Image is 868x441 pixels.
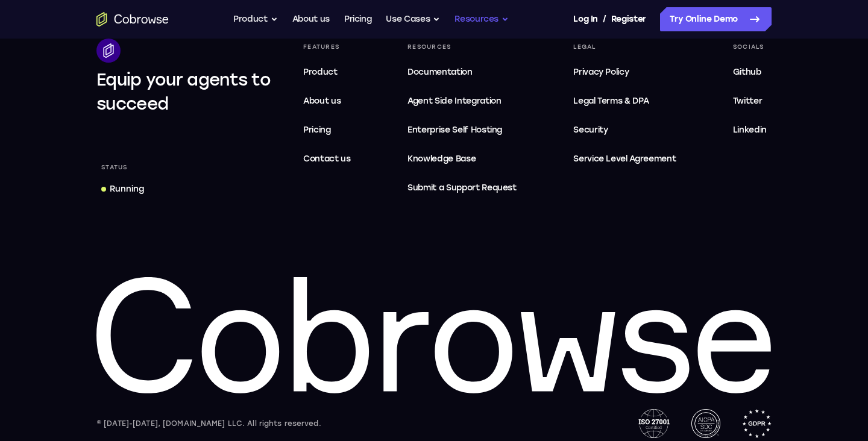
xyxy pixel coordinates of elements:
a: Contact us [298,147,356,171]
span: Submit a Support Request [407,181,517,195]
div: Running [110,183,144,195]
a: Pricing [344,7,372,31]
span: Linkedin [733,125,767,135]
span: Pricing [303,125,331,135]
button: Resources [454,7,509,31]
span: Privacy Policy [573,67,629,77]
span: Contact us [303,154,351,164]
a: Knowledge Base [403,147,521,171]
a: Linkedin [728,118,772,142]
a: Security [568,118,681,142]
span: Service Level Agreement [573,152,676,166]
a: About us [292,7,330,31]
button: Use Cases [386,7,440,31]
span: Knowledge Base [407,154,476,164]
a: Try Online Demo [660,7,772,31]
span: Agent Side Integration [407,94,517,108]
a: Privacy Policy [568,60,681,84]
a: Go to the home page [96,12,169,27]
span: Product [303,67,338,77]
a: Register [611,7,646,31]
a: Github [728,60,772,84]
a: Enterprise Self Hosting [403,118,521,142]
span: Legal Terms & DPA [573,96,649,106]
button: Product [233,7,278,31]
a: Running [96,178,149,200]
a: Legal Terms & DPA [568,89,681,113]
div: Legal [568,39,681,55]
div: © [DATE]-[DATE], [DOMAIN_NAME] LLC. All rights reserved. [96,418,321,430]
a: Product [298,60,356,84]
img: AICPA SOC [691,409,720,438]
div: Socials [728,39,772,55]
a: Pricing [298,118,356,142]
div: Status [96,159,133,176]
span: Github [733,67,761,77]
a: Twitter [728,89,772,113]
img: GDPR [742,409,772,438]
span: Security [573,125,608,135]
a: Log In [573,7,597,31]
span: Equip your agents to succeed [96,69,271,114]
a: Submit a Support Request [403,176,521,200]
span: Enterprise Self Hosting [407,123,517,137]
div: Features [298,39,356,55]
span: About us [303,96,341,106]
a: Documentation [403,60,521,84]
div: Resources [403,39,521,55]
span: / [603,12,606,27]
span: Twitter [733,96,763,106]
a: Service Level Agreement [568,147,681,171]
img: ISO [638,409,670,438]
span: Documentation [407,67,472,77]
a: Agent Side Integration [403,89,521,113]
a: About us [298,89,356,113]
